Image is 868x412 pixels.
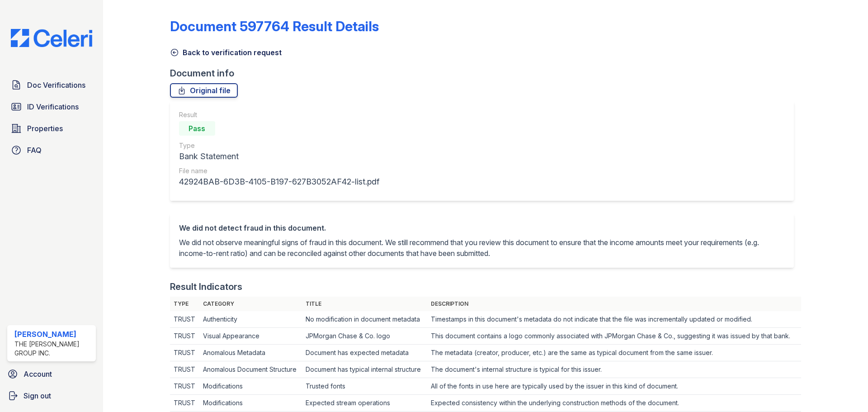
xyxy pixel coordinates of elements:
[27,123,63,134] span: Properties
[4,29,99,47] img: CE_Logo_Blue-a8612792a0a2168367f1c8372b55b34899dd931a85d93a1a3d3e32e68fde9ad4.png
[302,361,427,378] td: Document has typical internal structure
[302,378,427,395] td: Trusted fonts
[199,328,302,345] td: Visual Appearance
[427,311,801,328] td: Timestamps in this document's metadata do not indicate that the file was incrementally updated or...
[27,145,42,156] span: FAQ
[170,328,199,345] td: TRUST
[7,76,96,94] a: Doc Verifications
[179,121,215,136] div: Pass
[179,175,379,188] div: 42924BAB-6D3B-4105-B197-627B3052AF42-list.pdf
[14,340,92,358] div: The [PERSON_NAME] Group Inc.
[7,141,96,159] a: FAQ
[179,150,379,163] div: Bank Statement
[302,395,427,412] td: Expected stream operations
[14,329,92,340] div: [PERSON_NAME]
[170,395,199,412] td: TRUST
[179,166,379,175] div: File name
[302,297,427,311] th: Title
[302,311,427,328] td: No modification in document metadata
[427,378,801,395] td: All of the fonts in use here are typically used by the issuer in this kind of document.
[427,361,801,378] td: The document's internal structure is typical for this issuer.
[302,328,427,345] td: JPMorgan Chase & Co. logo
[170,83,238,98] a: Original file
[427,297,801,311] th: Description
[24,369,52,379] span: Account
[4,365,99,383] a: Account
[27,101,79,112] span: ID Verifications
[179,237,785,259] p: We did not observe meaningful signs of fraud in this document. We still recommend that you review...
[24,390,51,401] span: Sign out
[199,361,302,378] td: Anomalous Document Structure
[427,395,801,412] td: Expected consistency within the underlying construction methods of the document.
[170,18,379,34] a: Document 597764 Result Details
[7,119,96,137] a: Properties
[199,311,302,328] td: Authenticity
[170,67,801,80] div: Document info
[199,378,302,395] td: Modifications
[179,223,785,233] div: We did not detect fraud in this document.
[427,345,801,361] td: The metadata (creator, producer, etc.) are the same as typical document from the same issuer.
[170,311,199,328] td: TRUST
[7,98,96,116] a: ID Verifications
[170,47,282,58] a: Back to verification request
[427,328,801,345] td: This document contains a logo commonly associated with JPMorgan Chase & Co., suggesting it was is...
[199,345,302,361] td: Anomalous Metadata
[170,345,199,361] td: TRUST
[179,141,379,150] div: Type
[4,387,99,405] a: Sign out
[302,345,427,361] td: Document has expected metadata
[170,361,199,378] td: TRUST
[170,297,199,311] th: Type
[170,280,242,293] div: Result Indicators
[170,378,199,395] td: TRUST
[179,110,379,119] div: Result
[199,395,302,412] td: Modifications
[27,80,85,90] span: Doc Verifications
[199,297,302,311] th: Category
